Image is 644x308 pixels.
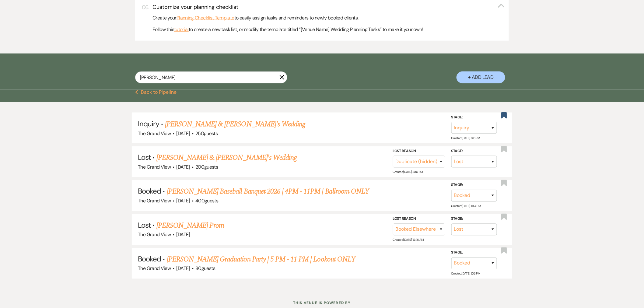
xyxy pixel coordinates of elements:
[165,119,306,130] a: [PERSON_NAME] & [PERSON_NAME]'s Wedding
[195,130,218,137] span: 250 guests
[393,238,424,242] span: Created: [DATE] 10:46 AM
[451,182,497,189] label: Stage:
[138,232,171,238] span: The Grand View
[451,216,497,222] label: Stage:
[152,3,238,11] h3: Customize your planning checklist
[195,198,218,204] span: 400 guests
[152,3,505,11] button: Customize your planning checklist
[195,164,218,170] span: 200 guests
[451,114,497,121] label: Stage:
[177,130,190,137] span: [DATE]
[393,216,445,222] label: Lost Reason
[177,164,190,170] span: [DATE]
[177,14,234,22] a: Planning Checklist Template
[457,72,505,83] button: + Add Lead
[138,254,161,264] span: Booked
[451,148,497,155] label: Stage:
[174,26,189,33] a: tutorial
[135,90,177,95] button: Back to Pipeline
[138,265,171,272] span: The Grand View
[138,198,171,204] span: The Grand View
[138,130,171,137] span: The Grand View
[138,164,171,170] span: The Grand View
[451,204,481,208] span: Created: [DATE] 4:44 PM
[138,119,159,128] span: Inquiry
[177,265,190,272] span: [DATE]
[177,232,190,238] span: [DATE]
[152,26,505,33] p: Follow this to create a new task list, or modify the template titled “[Venue Name] Wedding Planni...
[156,152,297,163] a: [PERSON_NAME] & [PERSON_NAME]'s Wedding
[451,272,480,276] span: Created: [DATE] 1:03 PM
[156,220,224,231] a: [PERSON_NAME] Prom
[393,148,445,155] label: Lost Reason
[138,221,151,230] span: Lost
[451,250,497,256] label: Stage:
[195,265,215,272] span: 80 guests
[167,254,355,265] a: [PERSON_NAME] Graduation Party | 5 PM - 11 PM | Lookout ONLY
[393,170,423,174] span: Created: [DATE] 2:30 PM
[135,72,287,83] input: Search by name, event date, email address or phone number
[138,187,161,196] span: Booked
[167,186,369,197] a: [PERSON_NAME] Baseball Banquet 2026 | 4PM - 11PM | Ballroom ONLY
[152,14,505,22] p: Create your to easily assign tasks and reminders to newly booked clients.
[138,153,151,162] span: Lost
[451,136,480,140] span: Created: [DATE] 6:16 PM
[177,198,190,204] span: [DATE]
